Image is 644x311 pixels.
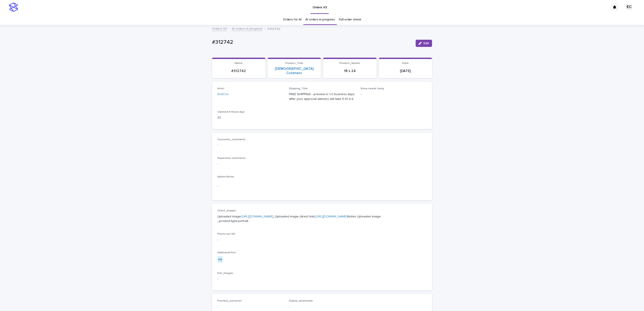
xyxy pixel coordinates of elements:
[382,69,430,73] p: [DATE]
[217,87,224,90] span: Artist
[9,3,18,12] img: stacker-logo-s-only.png
[326,69,374,73] p: 18 x 24
[316,215,347,218] a: [URL][DOMAIN_NAME]
[217,162,427,166] p: -
[217,184,427,188] p: -
[283,14,301,25] a: Orders for AI
[217,251,236,254] span: Additional Pet
[235,62,243,65] span: Name
[217,300,242,302] span: Preview_customer
[217,304,284,309] p: -
[289,92,355,101] p: FREE SHIPPING - preview in 1-2 business days, after your approval delivery will take 5-10 b.d.
[289,87,308,90] span: Shipping_Title
[339,14,361,25] a: Full order check
[217,277,427,281] p: -
[242,215,273,218] a: [URL][DOMAIN_NAME]
[402,62,409,65] span: Date
[217,238,427,242] p: -
[270,67,318,75] a: [DEMOGRAPHIC_DATA] Cuteness
[217,272,233,275] span: Pet_Images
[360,87,384,90] span: Since needs fixing
[217,143,427,148] p: -
[217,175,234,178] span: Admin Notes
[416,40,432,47] button: Edit
[217,92,229,97] a: EmilCris
[217,209,236,212] span: Client_Images
[626,4,633,11] div: EC
[217,233,235,235] span: Photo not OK
[360,92,427,97] p: -
[285,62,303,65] span: Product_Title
[305,14,335,25] a: AI orders in progress
[217,138,246,141] span: Customer_comments
[340,62,360,65] span: Product_Variant
[217,111,245,113] span: Claimed X Hours Ago
[215,69,263,73] p: #312742
[217,115,284,120] p: 32
[212,26,227,31] a: Orders V3
[267,26,280,31] p: #312742
[423,42,429,45] span: Edit
[232,26,262,31] a: AI orders in progress
[289,300,313,302] span: Digital_downloads
[217,214,427,224] p: Uploaded image: _Uploaded image (direct link): Notes Uploaded image: _product-type:portrait
[289,304,355,309] p: -
[212,39,412,46] p: #312742
[217,157,246,160] span: Supervisor comments
[217,256,223,263] div: no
